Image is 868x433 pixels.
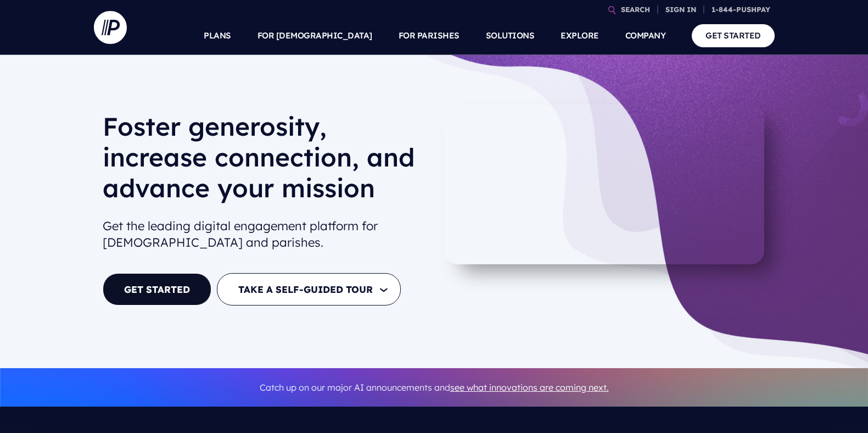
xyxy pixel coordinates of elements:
[204,16,231,55] a: PLANS
[692,24,775,47] a: GET STARTED
[103,213,425,256] h2: Get the leading digital engagement platform for [DEMOGRAPHIC_DATA] and parishes.
[561,16,599,55] a: EXPLORE
[103,375,766,400] p: Catch up on our major AI announcements and
[257,16,372,55] a: FOR [DEMOGRAPHIC_DATA]
[625,16,666,55] a: COMPANY
[486,16,535,55] a: SOLUTIONS
[103,273,211,306] a: GET STARTED
[103,111,425,212] h1: Foster generosity, increase connection, and advance your mission
[450,382,609,393] a: see what innovations are coming next.
[399,16,460,55] a: FOR PARISHES
[217,273,401,306] button: TAKE A SELF-GUIDED TOUR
